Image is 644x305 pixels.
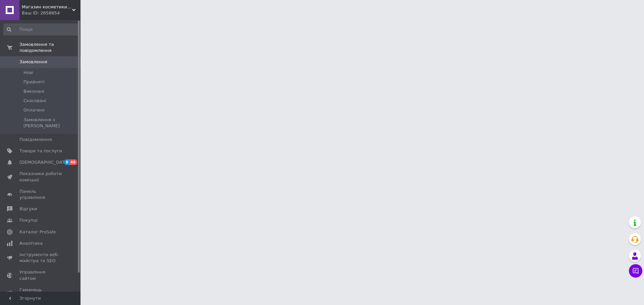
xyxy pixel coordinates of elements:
[19,229,56,235] span: Каталог ProSale
[19,188,62,201] span: Панель управління
[19,59,47,65] span: Замовлення
[64,159,69,165] span: 8
[23,70,33,76] span: Нові
[22,10,80,16] div: Ваш ID: 2658854
[19,148,62,154] span: Товари та послуги
[19,287,62,299] span: Гаманець компанії
[19,217,38,223] span: Покупці
[19,252,62,264] span: Інструменти веб-майстра та SEO
[22,4,72,10] span: Магазин косметики "nails.ua"
[19,240,43,246] span: Аналітика
[3,23,79,35] input: Пошук
[19,171,62,183] span: Показники роботи компанії
[19,137,52,143] span: Повідомлення
[19,42,80,54] span: Замовлення та повідомлення
[629,264,642,278] button: Чат з покупцем
[19,206,37,212] span: Відгуки
[69,159,77,165] span: 40
[19,269,62,281] span: Управління сайтом
[23,88,44,94] span: Виконані
[23,98,46,104] span: Скасовані
[23,79,44,85] span: Прийняті
[23,107,45,113] span: Оплачені
[23,117,78,129] span: Замовлення з [PERSON_NAME]
[19,159,69,165] span: [DEMOGRAPHIC_DATA]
